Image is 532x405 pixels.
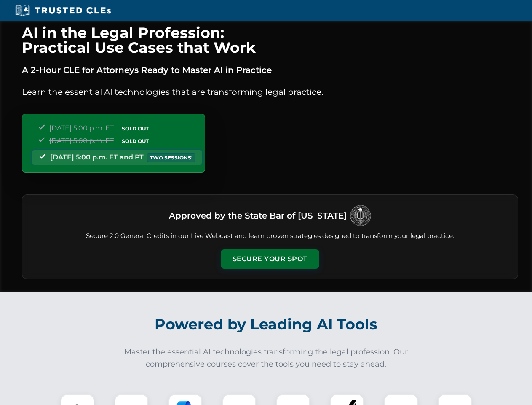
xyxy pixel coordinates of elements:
span: SOLD OUT [119,137,152,146]
span: [DATE] 5:00 p.m. ET [49,124,114,132]
h1: AI in the Legal Profession: Practical Use Cases that Work [22,25,518,55]
p: A 2-Hour CLE for Attorneys Ready to Master AI in Practice [22,63,518,77]
p: Secure 2.0 General Credits in our Live Webcast and learn proven strategies designed to transform ... [32,231,508,241]
img: Logo [350,205,371,226]
span: SOLD OUT [119,124,152,133]
p: Learn the essential AI technologies that are transforming legal practice. [22,85,518,99]
span: [DATE] 5:00 p.m. ET [49,137,114,145]
button: Secure Your Spot [221,249,319,269]
img: Trusted CLEs [13,4,113,17]
h3: Approved by the State Bar of [US_STATE] [169,208,347,223]
h2: Powered by Leading AI Tools [33,310,500,339]
p: Master the essential AI technologies transforming the legal profession. Our comprehensive courses... [119,346,414,370]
